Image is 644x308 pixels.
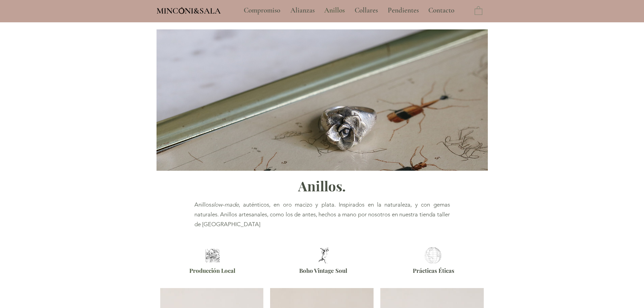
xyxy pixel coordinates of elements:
[287,2,318,19] p: Alianzas
[351,2,381,19] p: Collares
[194,201,450,228] span: Anillos , auténticos, en oro macizo y plata. Inspirados en la naturaleza, y con gemas naturales. ...
[204,249,221,262] img: Joyeria Barcelona
[240,2,284,19] p: Compromiso
[319,2,350,19] a: Anillos
[321,2,348,19] p: Anillos
[239,2,285,19] a: Compromiso
[384,2,422,19] p: Pendientes
[383,2,423,19] a: Pendientes
[179,7,185,14] img: Minconi Sala
[157,29,488,171] img: Anillos artesanales inspirados en la naturaleza
[423,2,460,19] a: Contacto
[157,6,221,16] span: MINCONI&SALA
[425,2,458,19] p: Contacto
[298,177,346,195] span: Anillos.
[299,267,347,274] span: Boho Vintage Soul
[413,267,454,274] span: Prácticas Éticas
[157,4,221,16] a: MINCONI&SALA
[189,267,235,274] span: Producción Local
[285,2,319,19] a: Alianzas
[225,2,473,19] nav: Sitio
[423,247,443,263] img: Joyería Ética
[211,201,239,208] span: slow-made
[350,2,383,19] a: Collares
[313,247,334,263] img: Joyas de estilo Boho Vintage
